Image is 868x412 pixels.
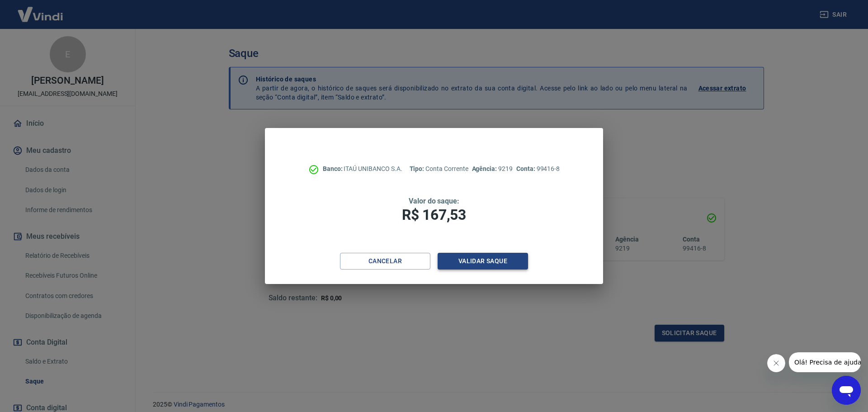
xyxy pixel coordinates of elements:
[472,165,499,172] span: Agência:
[438,253,528,270] button: Validar saque
[516,164,560,174] p: 99416-8
[767,354,785,372] iframe: Fechar mensagem
[832,376,861,405] iframe: Botão para abrir a janela de mensagens
[323,165,344,172] span: Banco:
[789,352,861,372] iframe: Mensagem da empresa
[409,197,459,205] span: Valor do saque:
[402,206,466,223] span: R$ 167,53
[472,164,513,174] p: 9219
[410,165,426,172] span: Tipo:
[410,164,468,174] p: Conta Corrente
[516,165,537,172] span: Conta:
[5,6,76,14] span: Olá! Precisa de ajuda?
[340,253,430,270] button: Cancelar
[323,164,402,174] p: ITAÚ UNIBANCO S.A.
